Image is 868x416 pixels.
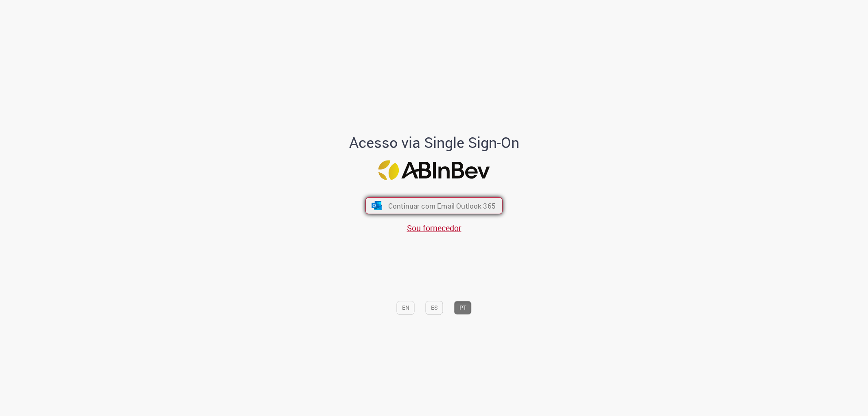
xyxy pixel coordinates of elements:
[321,134,547,151] h1: Acesso via Single Sign-On
[378,161,490,180] img: Logo ABInBev
[397,301,415,315] button: EN
[426,301,443,315] button: ES
[454,301,472,315] button: PT
[388,201,496,210] span: Continuar com Email Outlook 365
[371,201,383,210] img: ícone Azure/Microsoft 360
[407,222,461,233] a: Sou fornecedor
[365,197,503,214] button: ícone Azure/Microsoft 360 Continuar com Email Outlook 365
